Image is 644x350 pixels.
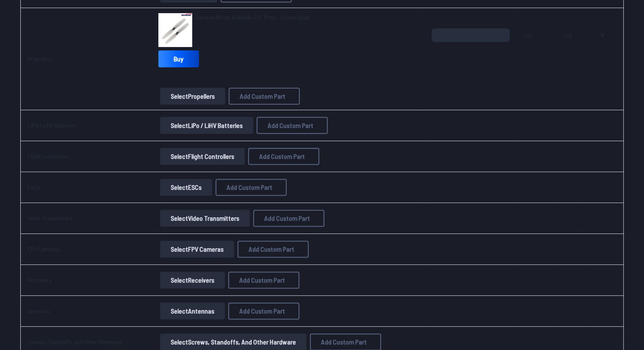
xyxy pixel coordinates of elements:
[160,88,225,105] button: SelectPropellers
[28,183,40,191] a: ESCs
[158,179,214,196] a: SelectESCs
[28,307,50,314] a: Antennas
[248,148,319,165] button: Add Custom Part
[160,272,225,289] button: SelectReceivers
[249,246,294,253] span: Add Custom Part
[268,122,313,129] span: Add Custom Part
[523,28,549,69] span: 1.49
[158,50,199,67] a: Buy
[160,241,234,258] button: SelectFPV Cameras
[158,88,227,105] a: SelectPropellers
[264,215,310,222] span: Add Custom Part
[216,179,287,196] button: Add Custom Part
[160,303,225,319] button: SelectAntennas
[158,210,252,227] a: SelectVideo Transmitters
[239,308,285,314] span: Add Custom Part
[158,272,227,289] a: SelectReceivers
[253,210,324,227] button: Add Custom Part
[227,184,272,191] span: Add Custom Part
[240,93,285,100] span: Add Custom Part
[158,148,246,165] a: SelectFlight Controllers
[228,303,299,319] button: Add Custom Part
[239,277,285,283] span: Add Custom Part
[28,55,53,62] a: Propellers
[228,272,299,289] button: Add Custom Part
[158,117,255,134] a: SelectLiPo / LiHV Batteries
[160,117,253,134] button: SelectLiPo / LiHV Batteries
[563,28,578,69] span: 1.49
[238,241,309,258] button: Add Custom Part
[28,338,122,345] a: Screws, Standoffs, and Other Hardware
[259,153,305,160] span: Add Custom Part
[158,13,192,47] img: image
[28,122,77,129] a: LiPo / LiHV Batteries
[196,13,310,22] a: Gemfan 65mm Bi-Blade 2.5" Prop - 1.5mm Shaft
[229,88,300,105] button: Add Custom Part
[158,303,227,319] a: SelectAntennas
[28,276,52,283] a: Receivers
[160,210,250,227] button: SelectVideo Transmitters
[160,179,212,196] button: SelectESCs
[257,117,328,134] button: Add Custom Part
[28,214,73,222] a: Video Transmitters
[28,245,60,253] a: FPV Cameras
[160,148,245,165] button: SelectFlight Controllers
[321,339,367,345] span: Add Custom Part
[196,14,310,21] span: Gemfan 65mm Bi-Blade 2.5" Prop - 1.5mm Shaft
[158,241,236,258] a: SelectFPV Cameras
[28,153,69,160] a: Flight Controllers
